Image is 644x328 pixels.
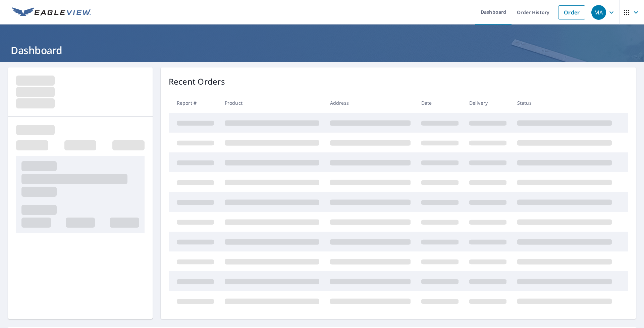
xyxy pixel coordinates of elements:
th: Status [512,93,617,113]
th: Address [325,93,416,113]
th: Date [416,93,464,113]
img: EV Logo [12,7,91,17]
h1: Dashboard [8,43,636,57]
th: Product [219,93,325,113]
th: Delivery [464,93,512,113]
div: MA [591,5,606,20]
th: Report # [169,93,219,113]
a: Order [558,5,585,19]
p: Recent Orders [169,76,225,88]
